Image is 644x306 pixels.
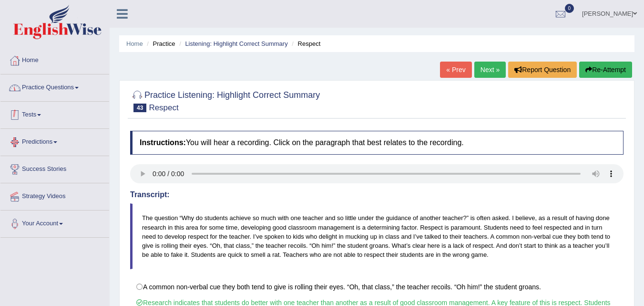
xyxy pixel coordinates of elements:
[0,129,109,153] a: Predictions
[126,40,143,47] a: Home
[130,88,320,112] h2: Practice Listening: Highlight Correct Summary
[289,39,320,48] li: Respect
[579,62,632,78] button: Re-Attempt
[149,103,178,112] small: Respect
[0,74,109,98] a: Practice Questions
[133,104,146,112] span: 43
[0,183,109,207] a: Strategy Videos
[0,211,109,234] a: Your Account
[130,203,624,269] blockquote: The question “Why do students achieve so much with one teacher and so little under the guidance o...
[130,131,624,155] h4: You will hear a recording. Click on the paragraph that best relates to the recording.
[508,62,577,78] button: Report Question
[0,156,109,180] a: Success Stories
[565,4,574,13] span: 0
[130,279,624,295] label: A common non-verbal cue they both tend to give is rolling their eyes. “Oh, that class,” the teach...
[0,102,109,126] a: Tests
[474,62,506,78] a: Next »
[0,47,109,71] a: Home
[140,138,186,147] b: Instructions:
[130,190,624,199] h4: Transcript:
[440,62,471,78] a: « Prev
[185,40,287,47] a: Listening: Highlight Correct Summary
[144,39,175,48] li: Practice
